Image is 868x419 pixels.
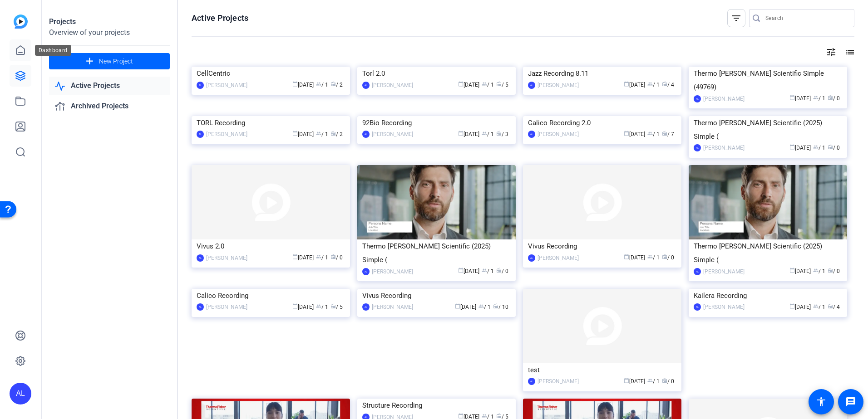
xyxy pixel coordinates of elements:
div: [PERSON_NAME] [703,143,745,152]
div: AL [197,82,204,89]
div: AL [10,383,31,404]
div: AL [528,82,535,89]
div: AL [197,131,204,138]
span: group [316,81,321,87]
span: / 7 [662,131,674,137]
div: Thermo [PERSON_NAME] Scientific Simple (49769) [694,67,842,94]
div: test [528,363,676,377]
span: group [482,81,487,87]
h1: Active Projects [192,13,248,24]
div: AL [694,303,701,311]
div: AL [694,144,701,151]
div: Thermo [PERSON_NAME] Scientific (2025) Simple ( [362,239,511,267]
span: radio [496,268,502,273]
div: Projects [49,16,170,27]
div: [PERSON_NAME] [206,130,247,139]
span: radio [828,95,833,100]
span: [DATE] [789,95,811,102]
mat-icon: tune [826,47,837,58]
span: [DATE] [789,304,811,310]
span: group [478,303,484,309]
span: radio [662,378,667,383]
div: [PERSON_NAME] [372,267,413,276]
div: CellCentric [197,67,345,80]
input: Search [765,13,847,24]
div: [PERSON_NAME] [703,302,745,312]
span: / 2 [330,82,343,88]
div: Overview of your projects [49,27,170,38]
span: / 1 [316,254,328,261]
span: / 1 [813,95,825,102]
span: radio [330,81,336,87]
div: Jazz Recording 8.11 [528,67,676,80]
span: calendar_today [292,81,298,87]
span: group [647,378,653,383]
div: [PERSON_NAME] [206,81,247,90]
div: AL [362,131,370,138]
span: New Project [99,57,133,66]
span: calendar_today [458,268,464,273]
a: Active Projects [49,77,170,95]
span: calendar_today [789,144,795,150]
span: [DATE] [458,82,479,88]
div: Vivus Recording [362,289,511,302]
div: Calico Recording [197,289,345,302]
span: calendar_today [789,95,795,100]
span: [DATE] [789,145,811,151]
div: [PERSON_NAME] [538,81,579,90]
span: calendar_today [624,131,629,136]
div: AL [362,82,370,89]
span: [DATE] [458,131,479,137]
mat-icon: add [84,56,95,67]
span: group [647,131,653,136]
div: AL [528,131,535,138]
span: / 1 [316,304,328,310]
span: radio [496,413,502,419]
div: [PERSON_NAME] [538,253,579,263]
span: calendar_today [789,303,795,309]
span: / 4 [662,82,674,88]
div: Vivus 2.0 [197,239,345,253]
span: / 5 [496,82,508,88]
span: / 1 [813,304,825,310]
span: calendar_today [455,303,460,309]
span: group [813,268,819,273]
span: [DATE] [624,131,645,137]
div: AL [197,254,204,262]
div: [PERSON_NAME] [538,377,579,386]
div: TORL Recording [197,116,345,130]
span: group [813,95,819,100]
span: [DATE] [455,304,476,310]
span: radio [330,254,336,259]
span: / 0 [828,95,840,102]
span: / 1 [813,145,825,151]
a: Archived Projects [49,97,170,116]
span: [DATE] [292,304,314,310]
span: radio [662,81,667,87]
mat-icon: accessibility [816,396,827,407]
div: [PERSON_NAME] [372,130,413,139]
span: calendar_today [789,268,795,273]
span: radio [828,268,833,273]
span: / 1 [482,131,494,137]
span: calendar_today [292,254,298,259]
span: / 1 [478,304,491,310]
div: Kailera Recording [694,289,842,302]
span: / 4 [828,304,840,310]
div: Thermo [PERSON_NAME] Scientific (2025) Simple ( [694,116,842,143]
span: group [813,144,819,150]
button: New Project [49,53,170,69]
span: radio [662,254,667,259]
span: group [647,254,653,259]
span: / 1 [482,268,494,274]
mat-icon: message [845,396,856,407]
span: [DATE] [292,254,314,261]
div: Vivus Recording [528,239,676,253]
span: / 5 [330,304,343,310]
div: [PERSON_NAME] [372,302,413,312]
div: AL [694,95,701,102]
span: [DATE] [292,82,314,88]
div: Structure Recording [362,399,511,412]
span: / 1 [813,268,825,274]
span: / 1 [647,378,660,385]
